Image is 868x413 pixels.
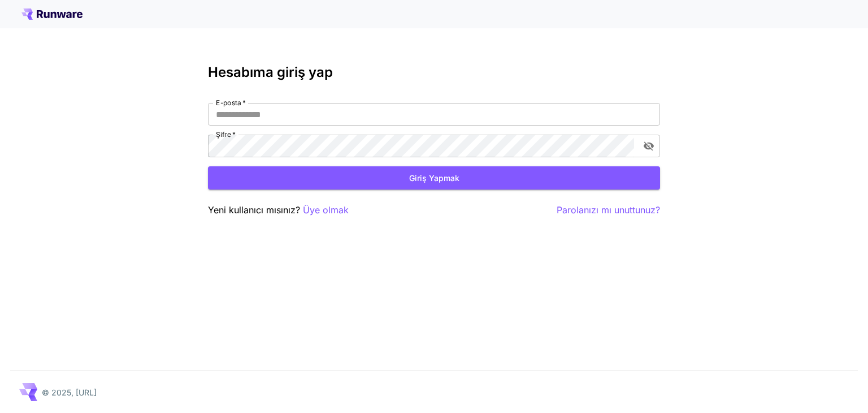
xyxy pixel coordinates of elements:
[42,388,97,397] font: © 2025, [URL]
[208,204,300,216] font: Yeni kullanıcı mısınız?
[216,98,241,107] font: E-posta
[639,136,659,156] button: şifre görünürlüğünü değiştir
[303,204,349,216] font: Üye olmak
[208,166,660,190] button: Giriş yapmak
[557,204,660,216] font: Parolanızı mı unuttunuz?
[216,130,231,139] font: Şifre
[303,203,349,217] button: Üye olmak
[557,203,660,217] button: Parolanızı mı unuttunuz?
[208,64,333,80] font: Hesabıma giriş yap
[409,173,459,183] font: Giriş yapmak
